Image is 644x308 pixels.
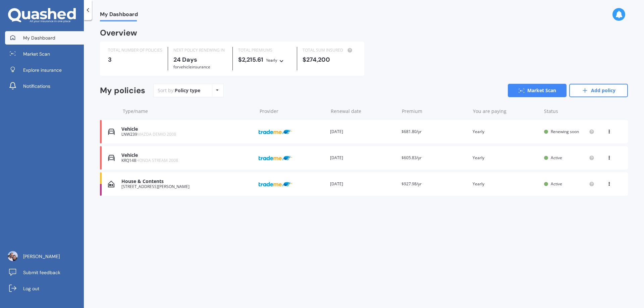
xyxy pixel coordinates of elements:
img: Vehicle [108,128,115,135]
div: $274,200 [303,56,356,63]
span: Log out [23,285,39,292]
div: Provider [260,108,325,115]
div: Status [544,108,594,115]
span: My Dashboard [23,35,55,41]
div: TOTAL SUM INSURED [303,47,356,54]
div: 3 [108,56,162,63]
img: Vehicle [108,155,115,161]
div: Yearly [473,128,539,135]
div: House & Contents [121,179,253,184]
span: My Dashboard [100,11,138,20]
span: HONDA STREAM 2008 [136,158,178,163]
span: [PERSON_NAME] [23,253,60,260]
a: Explore insurance [5,63,84,77]
div: Vehicle [121,126,253,132]
span: $681.80/yr [401,129,422,134]
b: 24 Days [173,56,197,64]
div: Yearly [266,57,277,64]
div: LNW239 [121,132,253,137]
span: $605.83/yr [401,155,422,161]
a: Add policy [569,84,628,97]
img: Trade Me Insurance [259,151,292,164]
div: Vehicle [121,152,253,158]
a: Market Scan [5,47,84,61]
a: Notifications [5,79,84,93]
div: Overview [100,29,137,36]
div: You are paying [473,108,539,115]
span: $927.98/yr [401,181,422,187]
span: for Vehicle insurance [173,64,210,70]
div: Type/name [123,108,254,115]
a: [PERSON_NAME] [5,250,84,263]
span: Submit feedback [23,269,60,276]
div: Yearly [473,181,539,187]
span: Market Scan [23,51,50,57]
div: Sort by: [158,87,200,94]
div: [STREET_ADDRESS][PERSON_NAME] [121,184,253,189]
div: NEXT POLICY RENEWING IN [173,47,227,54]
span: Active [551,181,562,187]
img: House & Contents [108,181,114,187]
div: $2,215.61 [238,56,292,64]
a: Log out [5,282,84,295]
a: Market Scan [508,84,567,97]
img: Trade Me Insurance [259,178,292,190]
span: Active [551,155,562,161]
div: My policies [100,86,145,96]
span: Renewing soon [551,129,579,134]
div: Policy type [175,87,200,94]
div: Yearly [473,155,539,161]
div: TOTAL NUMBER OF POLICIES [108,47,162,54]
div: KRQ148 [121,158,253,163]
div: TOTAL PREMIUMS [238,47,292,54]
a: Submit feedback [5,266,84,279]
img: ACg8ocLHD8sSD32pWleaFygcOjXJ9wMgMOZxwALWD49Qt7bFN2O3c20HmQ=s96-c [8,251,18,261]
div: Premium [402,108,468,115]
span: Explore insurance [23,67,62,73]
div: [DATE] [330,181,396,187]
div: Renewal date [331,108,396,115]
img: Trade Me Insurance [259,125,292,138]
a: My Dashboard [5,31,84,45]
div: [DATE] [330,128,396,135]
span: Notifications [23,83,50,89]
div: [DATE] [330,155,396,161]
span: MAZDA DEMIO 2008 [137,131,176,137]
